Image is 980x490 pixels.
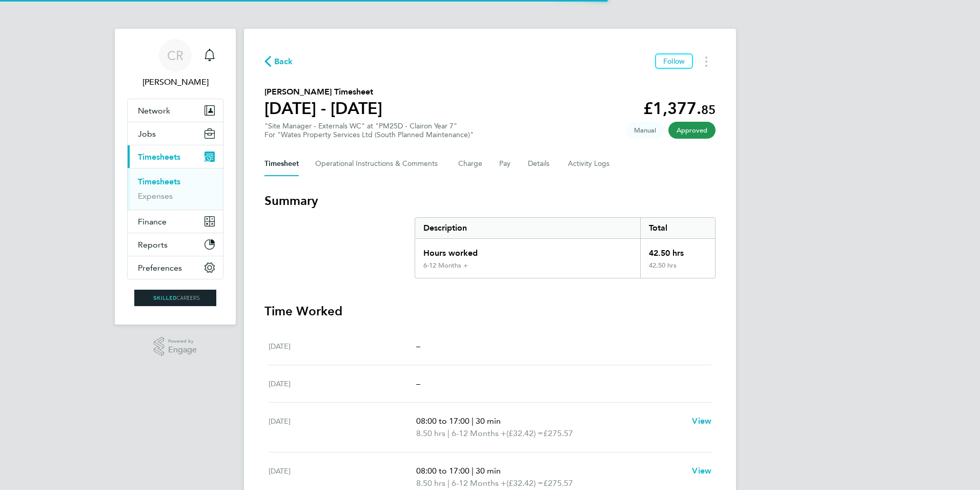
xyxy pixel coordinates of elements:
[127,76,223,88] span: Chris Roberts
[692,416,711,426] span: View
[416,341,420,351] span: –
[138,177,180,186] a: Timesheets
[416,379,420,388] span: –
[643,99,716,118] app-decimal: £1,377.
[138,106,170,116] span: Network
[127,290,223,306] a: Go to home page
[264,86,382,98] h2: [PERSON_NAME] Timesheet
[568,152,611,176] button: Activity Logs
[543,478,573,488] span: £275.57
[315,152,442,176] button: Operational Instructions & Comments
[476,416,501,426] span: 30 min
[692,465,711,477] a: View
[452,427,506,440] span: 6-12 Months +
[115,29,236,325] nav: Main navigation
[423,261,468,270] div: 6-12 Months +
[127,39,223,88] a: CR[PERSON_NAME]
[128,233,223,256] button: Reports
[128,145,223,168] button: Timesheets
[264,152,299,176] button: Timesheet
[128,168,223,210] div: Timesheets
[269,340,416,352] div: [DATE]
[506,428,543,438] span: (£32.42) =
[138,240,168,250] span: Reports
[692,415,711,427] a: View
[640,239,715,261] div: 42.50 hrs
[167,49,183,62] span: CR
[264,303,716,319] h3: Time Worked
[528,152,552,176] button: Details
[472,416,474,426] span: |
[447,428,450,438] span: |
[416,428,445,438] span: 8.50 hrs
[138,217,167,227] span: Finance
[168,346,197,354] span: Engage
[499,152,512,176] button: Pay
[506,478,543,488] span: (£32.42) =
[168,337,197,346] span: Powered by
[269,378,416,390] div: [DATE]
[458,152,483,176] button: Charge
[138,152,180,162] span: Timesheets
[626,122,664,139] span: This timesheet was manually created.
[264,122,474,139] div: "Site Manager - Externals WC" at "PM25D - Clairon Year 7"
[128,210,223,233] button: Finance
[128,256,223,279] button: Preferences
[452,477,506,489] span: 6-12 Months +
[447,478,450,488] span: |
[128,122,223,145] button: Jobs
[154,337,197,356] a: Powered byEngage
[692,466,711,476] span: View
[472,466,474,476] span: |
[697,53,716,69] button: Timesheets Menu
[138,129,156,139] span: Jobs
[264,193,716,209] h3: Summary
[668,122,716,139] span: This timesheet has been approved.
[416,478,445,488] span: 8.50 hrs
[138,263,182,273] span: Preferences
[138,191,173,201] a: Expenses
[543,428,573,438] span: £275.57
[663,56,685,66] span: Follow
[269,415,416,440] div: [DATE]
[655,53,693,69] button: Follow
[416,416,469,426] span: 08:00 to 17:00
[640,261,715,278] div: 42.50 hrs
[264,98,382,119] h1: [DATE] - [DATE]
[415,217,716,278] div: Summary
[415,239,640,261] div: Hours worked
[264,55,293,68] button: Back
[269,465,416,489] div: [DATE]
[128,99,223,122] button: Network
[701,102,716,117] span: 85
[416,466,469,476] span: 08:00 to 17:00
[274,55,293,68] span: Back
[134,290,216,306] img: skilledcareers-logo-retina.png
[476,466,501,476] span: 30 min
[264,130,474,139] div: For "Wates Property Services Ltd (South Planned Maintenance)"
[415,218,640,238] div: Description
[640,218,715,238] div: Total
